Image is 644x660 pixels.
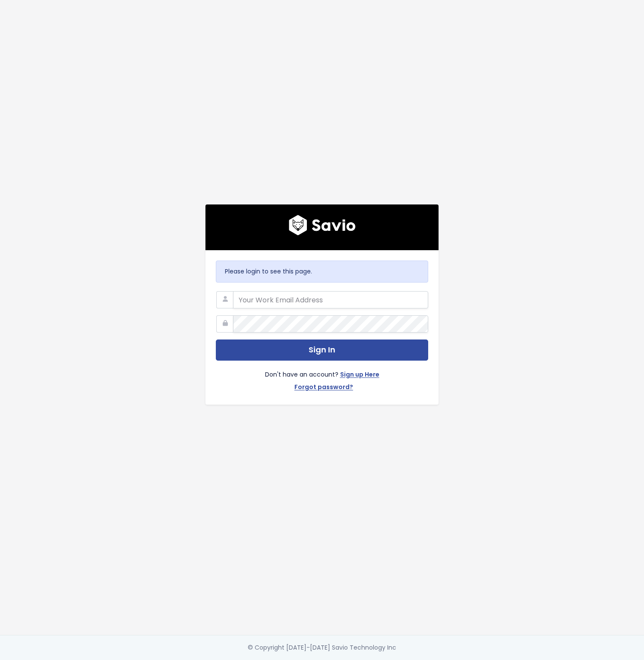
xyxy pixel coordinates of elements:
a: Sign up Here [340,369,379,382]
button: Sign In [216,339,428,361]
a: Forgot password? [294,382,353,394]
img: logo600x187.a314fd40982d.png [289,215,356,236]
div: © Copyright [DATE]-[DATE] Savio Technology Inc [248,642,396,653]
input: Your Work Email Address [233,291,428,308]
div: Don't have an account? [216,361,428,394]
p: Please login to see this page. [225,266,419,277]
